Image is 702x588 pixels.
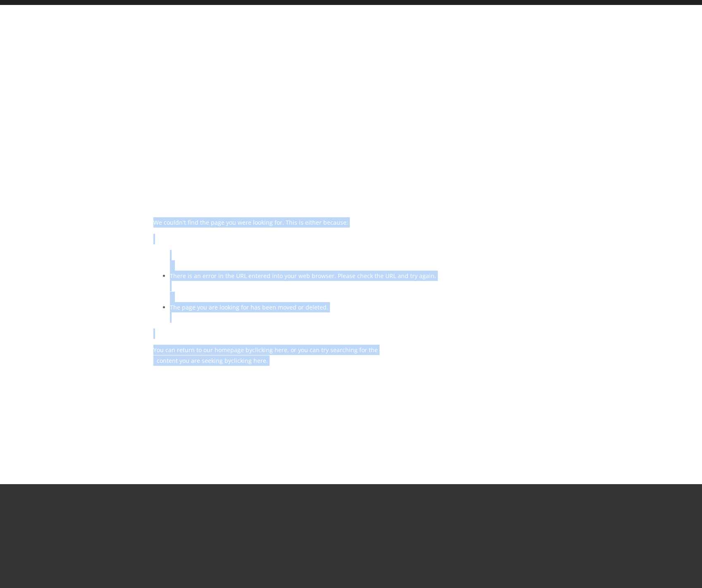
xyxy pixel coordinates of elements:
p: We couldn't find the page you were looking for. This is either because: [153,217,549,228]
li: The page you are looking for has been moved or deleted. [170,302,549,312]
a: clicking here [252,346,287,354]
li: There is an error in the URL entered into your web browser. Please check the URL and try again. [170,271,549,281]
p: You can return to our homepage by , or you can try searching for the content you are seeking by . [153,345,549,365]
a: clicking here [231,357,266,365]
